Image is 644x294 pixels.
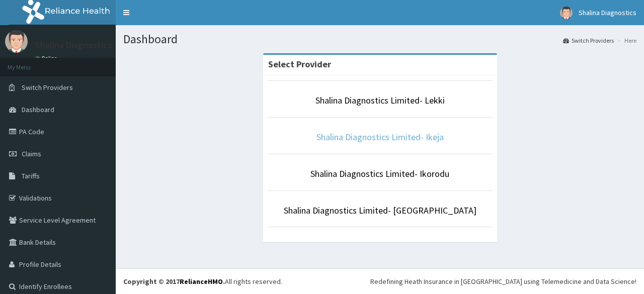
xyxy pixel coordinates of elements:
a: Shalina Diagnostics Limited- Ikeja [316,131,444,143]
strong: Copyright © 2017 . [123,277,225,286]
a: RelianceHMO [180,277,223,286]
img: User Image [560,7,573,19]
a: Shalina Diagnostics Limited- [GEOGRAPHIC_DATA] [284,205,476,216]
span: Shalina Diagnostics [579,8,636,17]
strong: Select Provider [268,58,331,70]
p: Shalina Diagnostics [35,41,112,50]
span: Claims [22,149,41,158]
a: Shalina Diagnostics Limited- Lekki [315,94,445,106]
span: Dashboard [22,105,54,114]
img: User Image [5,30,28,53]
li: Here [615,36,636,45]
h1: Dashboard [123,33,636,46]
a: Shalina Diagnostics Limited- Ikorodu [310,168,449,179]
a: Online [35,55,59,62]
div: Redefining Heath Insurance in [GEOGRAPHIC_DATA] using Telemedicine and Data Science! [370,276,636,286]
a: Switch Providers [563,36,614,45]
span: Tariffs [22,171,40,180]
footer: All rights reserved. [116,268,644,294]
span: Switch Providers [22,83,73,92]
